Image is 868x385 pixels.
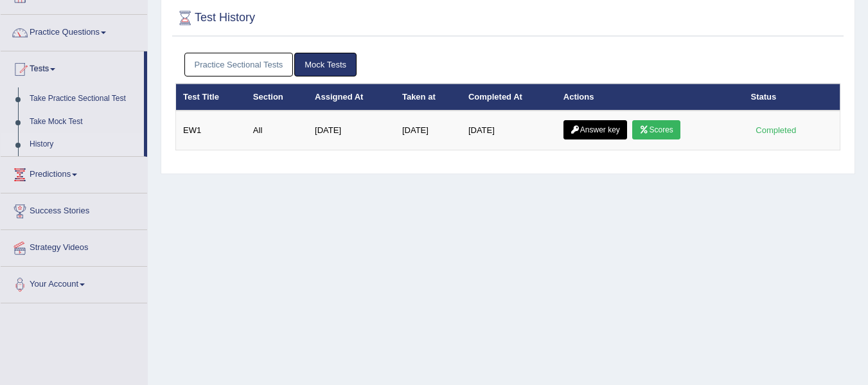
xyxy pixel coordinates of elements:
[246,84,308,111] th: Section
[184,53,294,76] a: Practice Sectional Tests
[461,111,556,150] td: [DATE]
[308,84,395,111] th: Assigned At
[563,120,627,139] a: Answer key
[24,111,144,134] a: Take Mock Test
[461,84,556,111] th: Completed At
[176,111,246,150] td: EW1
[556,84,744,111] th: Actions
[395,84,461,111] th: Taken at
[175,8,255,28] h2: Test History
[1,51,144,84] a: Tests
[246,111,308,150] td: All
[1,230,147,262] a: Strategy Videos
[176,84,246,111] th: Test Title
[1,15,147,47] a: Practice Questions
[1,193,147,226] a: Success Stories
[294,53,357,76] a: Mock Tests
[744,84,840,111] th: Status
[24,87,144,111] a: Take Practice Sectional Test
[1,267,147,299] a: Your Account
[395,111,461,150] td: [DATE]
[751,123,801,137] div: Completed
[1,157,147,189] a: Predictions
[308,111,395,150] td: [DATE]
[24,133,144,156] a: History
[632,120,680,139] a: Scores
